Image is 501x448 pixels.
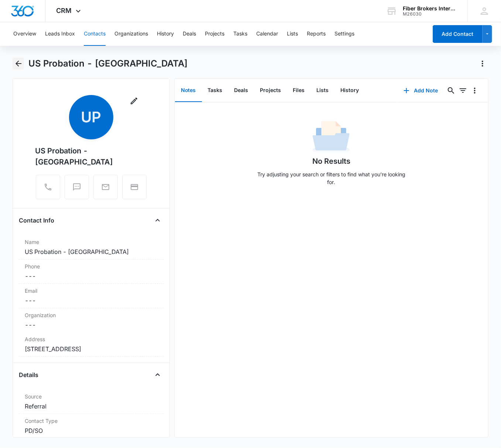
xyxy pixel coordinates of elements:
[256,22,278,46] button: Calendar
[25,238,158,246] label: Name
[477,58,488,69] button: Actions
[13,22,36,46] button: Overview
[19,308,164,332] div: Organization---
[25,320,158,329] dd: ---
[25,426,158,435] dd: PD/SO
[183,22,196,46] button: Deals
[19,370,38,379] h4: Details
[312,156,350,167] h1: No Results
[25,335,158,343] label: Address
[205,22,224,46] button: Projects
[25,262,158,270] label: Phone
[25,247,158,256] dd: US Probation - [GEOGRAPHIC_DATA]
[152,369,164,381] button: Close
[313,119,350,156] img: No Data
[25,402,158,411] dd: Referral
[19,216,54,225] h4: Contact Info
[396,82,445,99] button: Add Note
[19,284,164,308] div: Email---
[152,214,164,226] button: Close
[287,79,311,102] button: Files
[25,393,158,400] label: Source
[287,22,298,46] button: Lists
[25,311,158,319] label: Organization
[307,22,326,46] button: Reports
[229,79,254,102] button: Deals
[25,287,158,295] label: Email
[469,85,481,96] button: Overflow Menu
[35,145,147,167] div: US Probation - [GEOGRAPHIC_DATA]
[25,345,158,353] dd: [STREET_ADDRESS]
[202,79,229,102] button: Tasks
[45,22,75,46] button: Leads Inbox
[28,58,188,69] h1: US Probation - [GEOGRAPHIC_DATA]
[19,259,164,284] div: Phone---
[56,7,72,14] span: CRM
[13,58,24,69] button: Back
[25,296,158,305] dd: ---
[403,11,457,17] div: account id
[335,79,365,102] button: History
[157,22,174,46] button: History
[334,22,354,46] button: Settings
[19,332,164,357] div: Address[STREET_ADDRESS]
[403,6,457,11] div: account name
[69,95,113,139] span: UP
[457,85,469,96] button: Filters
[84,22,106,46] button: Contacts
[254,79,287,102] button: Projects
[25,272,158,281] dd: ---
[433,25,483,43] button: Add Contact
[311,79,335,102] button: Lists
[175,79,202,102] button: Notes
[233,22,247,46] button: Tasks
[19,390,164,414] div: SourceReferral
[25,417,158,425] label: Contact Type
[19,235,164,259] div: NameUS Probation - [GEOGRAPHIC_DATA]
[19,414,164,438] div: Contact TypePD/SO
[445,85,457,96] button: Search...
[114,22,148,46] button: Organizations
[254,170,409,186] p: Try adjusting your search or filters to find what you’re looking for.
